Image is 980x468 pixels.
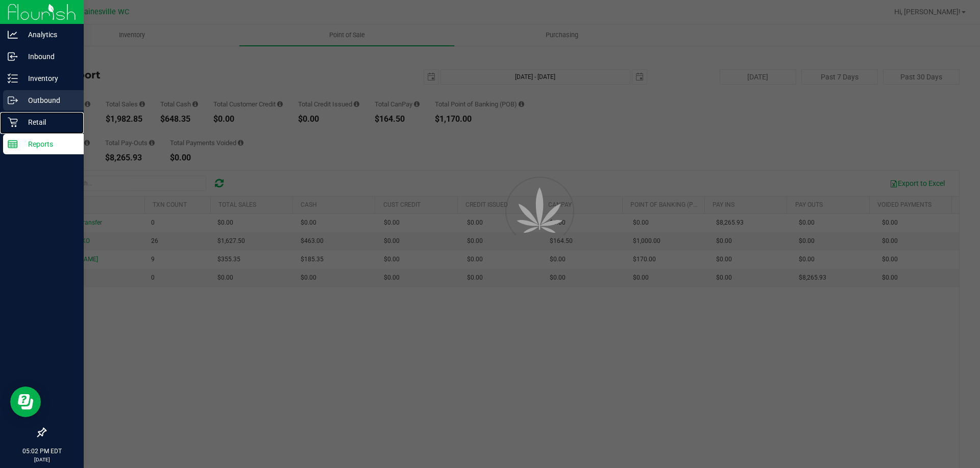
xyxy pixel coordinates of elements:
p: Analytics [18,29,79,41]
p: Reports [18,138,79,150]
inline-svg: Retail [8,117,18,127]
inline-svg: Reports [8,139,18,149]
p: Outbound [18,94,79,106]
iframe: Resource center [10,387,41,417]
p: [DATE] [5,456,79,463]
inline-svg: Inventory [8,73,18,84]
inline-svg: Outbound [8,95,18,105]
p: Inventory [18,72,79,85]
p: Retail [18,116,79,128]
p: Inbound [18,50,79,63]
inline-svg: Analytics [8,30,18,40]
inline-svg: Inbound [8,51,18,62]
p: 05:02 PM EDT [5,447,79,456]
